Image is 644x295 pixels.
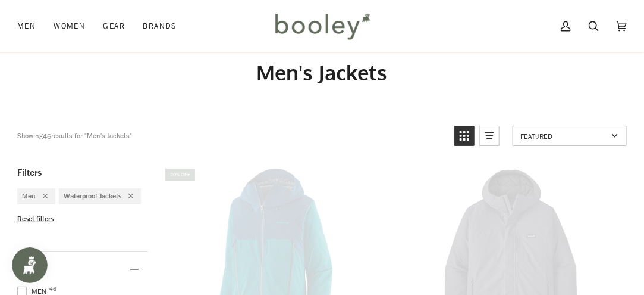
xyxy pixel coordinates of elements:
b: 46 [43,131,51,141]
span: Featured [520,131,608,141]
div: Remove filter: Waterproof Jackets [121,191,133,201]
span: Brands [143,20,177,32]
a: View grid mode [454,126,475,146]
span: 46 [49,286,56,292]
span: Men [22,191,36,201]
img: Booley [270,9,374,44]
span: Men [17,20,36,32]
li: Reset filters [17,214,148,224]
span: Waterproof Jackets [64,191,121,201]
span: Women [54,20,85,32]
div: Remove filter: Men [36,191,48,201]
span: Filters [17,167,42,179]
div: Showing results for "Men's Jackets" [17,126,132,146]
span: Reset filters [17,214,54,224]
h1: Men's Jackets [17,60,627,85]
span: Gear [103,20,125,32]
a: View list mode [479,126,500,146]
a: Sort options [513,126,627,146]
iframe: Button to open loyalty program pop-up [12,247,48,283]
